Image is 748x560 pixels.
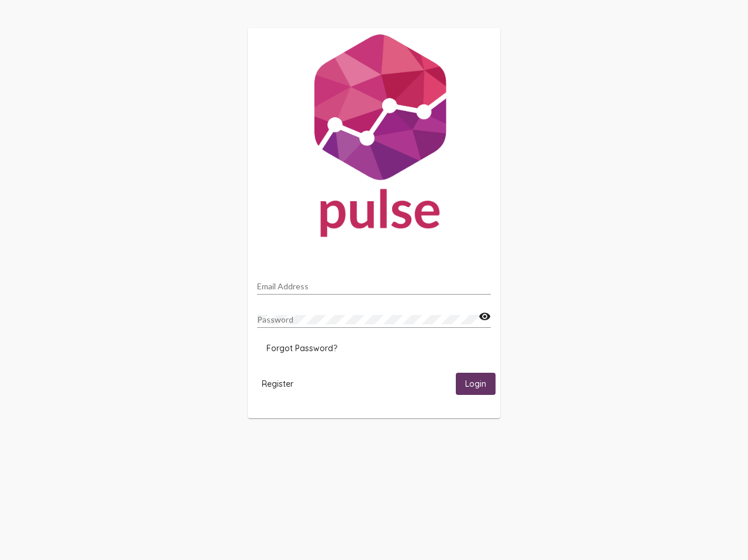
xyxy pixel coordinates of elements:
[257,338,347,359] button: Forgot Password?
[252,373,303,394] button: Register
[465,379,486,390] span: Login
[266,343,337,353] span: Forgot Password?
[262,379,293,389] span: Register
[248,28,500,249] img: Pulse For Good Logo
[456,373,496,394] button: Login
[479,310,491,324] mat-icon: visibility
